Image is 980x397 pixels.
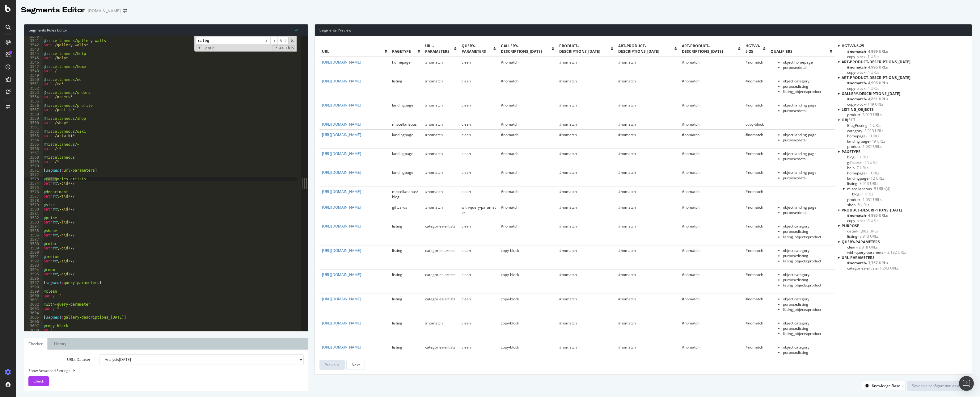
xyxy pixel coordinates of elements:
div: 3541 [24,39,43,43]
a: [URL][DOMAIN_NAME] [322,205,361,210]
span: Click to filter purpose on detail [847,228,878,234]
span: #nomatch [682,205,699,210]
span: - 4,995 URLs [866,213,888,218]
span: - 4,996 URLs [866,65,888,70]
span: with-query-parameter [462,205,496,215]
span: clean [462,272,471,277]
span: - 25 URLs [862,160,878,165]
div: Segments Preview [315,24,972,36]
div: Next [352,362,360,367]
span: qualifiers [771,49,830,54]
span: #nomatch [618,248,636,253]
div: 3549 [24,73,43,77]
div: Open Intercom Messenger [959,376,974,391]
span: Click to filter art-product-descriptions_1-24-25 on copy-block [847,70,879,75]
span: #nomatch [618,224,636,229]
span: #nomatch [746,205,763,210]
a: Knowledge Base [862,383,906,388]
div: 3571 [24,168,43,173]
div: 3575 [24,186,43,190]
a: History [49,338,71,350]
span: Click to filter pagetype on homepage [847,170,880,176]
a: [URL][DOMAIN_NAME] [322,170,361,175]
span: query-parameters [462,43,494,54]
span: #nomatch [618,189,636,194]
li: listing_objects : product [783,258,832,264]
span: Click to filter pagetype on listing [847,181,879,186]
li: object : landing page [783,102,832,108]
span: #nomatch [425,205,443,210]
span: Click to filter pagetype on giftcards [847,160,878,165]
li: purpose : detail [783,156,832,161]
div: 3579 [24,203,43,207]
span: clean [462,78,471,84]
li: object : landing page [783,151,832,156]
span: clean [462,248,471,253]
span: - 5 URLs [865,218,879,223]
span: - 2,182 URLs [885,250,906,255]
li: purpose : detail [783,210,832,215]
li: object : landing page [783,205,832,210]
span: - 4,851 URLs [866,96,888,102]
li: purpose : detail [783,108,832,113]
div: 3568 [24,155,43,160]
span: #nomatch [618,205,636,210]
span: #nomatch [682,224,699,229]
span: copy-block [746,122,764,127]
span: url-parameters [842,255,875,260]
div: 3572 [24,173,43,177]
span: Click to filter product-descriptions_1-17-25 on #nomatch [847,213,888,218]
a: [URL][DOMAIN_NAME] [322,320,361,326]
span: clean [462,170,471,175]
div: 3583 [24,220,43,224]
span: #nomatch [501,60,518,65]
div: 3546 [24,60,43,65]
span: art-product-descriptions_[DATE] [682,43,738,54]
span: - 3,913 URLs [857,181,879,186]
span: - 7 URLs [855,165,868,170]
span: Click to filter pagetype on shop [847,202,869,207]
div: 3584 [24,224,43,229]
span: - 1 URLs [860,191,873,197]
span: #nomatch [746,170,763,175]
span: #nomatch [746,189,763,194]
span: - 3,913 URLs [862,128,884,133]
span: ​ [270,37,278,45]
span: #nomatch [425,78,443,84]
div: 3576 [24,190,43,194]
span: Click to filter object on product [847,144,882,149]
div: 3558 [24,112,43,116]
span: #nomatch [425,132,443,137]
a: [URL][DOMAIN_NAME] [322,296,361,302]
span: Click to filter pagetype on product [847,197,882,202]
div: 3587 [24,237,43,242]
span: #nomatch [746,224,763,229]
span: #nomatch [559,102,577,108]
span: #nomatch [559,189,577,194]
span: #nomatch [618,122,636,127]
span: - 1,031 URLs [860,197,882,202]
span: product-descriptions_[DATE] [559,43,611,54]
span: #nomatch [559,170,577,175]
span: - 1 URLs [855,154,868,160]
span: Toggle Replace mode [196,45,202,50]
div: 3595 [24,272,43,276]
span: #nomatch [682,132,699,137]
span: Syntax is valid [294,27,298,33]
span: Click to filter purpose on listing [847,234,879,239]
span: #nomatch [425,60,443,65]
div: 3556 [24,103,43,108]
a: [URL][DOMAIN_NAME] [322,78,361,84]
button: Next [346,360,365,370]
span: #nomatch [425,170,443,175]
a: Checker [24,338,48,350]
span: Click to filter art-product-descriptions_1-24-25 on #nomatch [847,65,888,70]
span: - 1,031 URLs [860,144,882,149]
div: Save this configuration as active [912,383,967,388]
span: Click to filter object on category [847,128,884,133]
span: landingpage [392,170,413,175]
span: Click to filter query-parameters on clean [847,244,878,250]
span: Click to filter pagetype on miscellaneous and its children [847,186,886,191]
a: [URL][DOMAIN_NAME] [322,122,361,127]
span: Click to filter HGTV-3-5-25 on #nomatch [847,49,888,54]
